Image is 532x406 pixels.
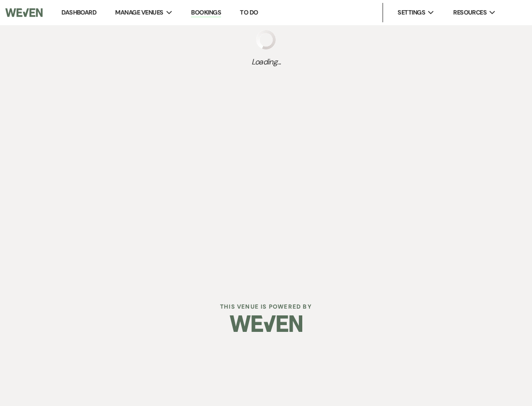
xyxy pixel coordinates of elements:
a: Bookings [191,8,221,17]
span: Manage Venues [115,8,163,17]
span: Settings [398,8,425,17]
a: Dashboard [61,8,96,16]
img: Weven Logo [230,307,302,341]
span: Resources [453,8,487,17]
a: To Do [240,8,258,16]
span: Loading... [251,56,281,68]
img: Weven Logo [5,2,43,23]
img: loading spinner [256,30,276,49]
